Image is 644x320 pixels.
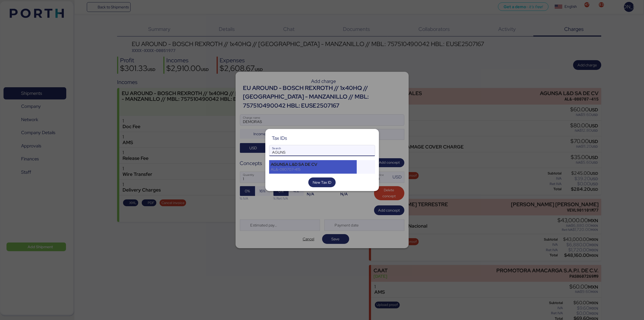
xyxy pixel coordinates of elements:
div: AL&-080707-415 [271,167,355,172]
div: Tax IDs [272,136,287,141]
input: Search [269,145,375,156]
div: AGUNSA L&D SA DE CV [271,162,355,167]
span: New Tax ID [313,179,331,186]
button: New Tax ID [308,177,336,187]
